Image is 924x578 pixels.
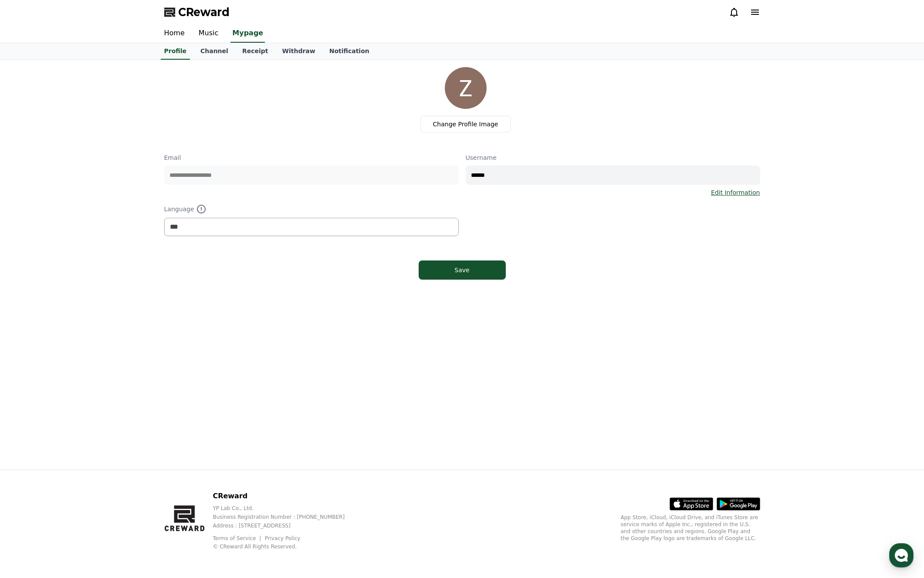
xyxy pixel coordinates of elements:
[178,5,230,19] span: CReward
[213,505,359,512] p: YP Lab Co., Ltd.
[161,43,190,60] a: Profile
[129,289,150,296] span: Settings
[192,24,226,43] a: Music
[164,153,459,162] p: Email
[58,276,112,298] a: Messages
[164,5,230,19] a: CReward
[193,43,235,60] a: Channel
[72,290,98,297] span: Messages
[112,276,167,298] a: Settings
[157,24,192,43] a: Home
[213,514,359,521] p: Business Registration Number : [PHONE_NUMBER]
[436,266,488,274] div: Save
[420,116,511,132] label: Change Profile Image
[3,276,58,298] a: Home
[466,153,760,162] p: Username
[621,514,760,542] p: App Store, iCloud, iCloud Drive, and iTunes Store are service marks of Apple Inc., registered in ...
[213,535,262,541] a: Terms of Service
[22,289,37,296] span: Home
[213,491,359,501] p: CReward
[445,67,487,109] img: profile_image
[322,43,376,60] a: Notification
[265,535,301,541] a: Privacy Policy
[711,188,760,197] a: Edit Information
[235,43,275,60] a: Receipt
[213,543,359,550] p: © CReward All Rights Reserved.
[213,522,359,529] p: Address : [STREET_ADDRESS]
[164,204,459,214] p: Language
[275,43,322,60] a: Withdraw
[419,260,506,280] button: Save
[230,24,265,43] a: Mypage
